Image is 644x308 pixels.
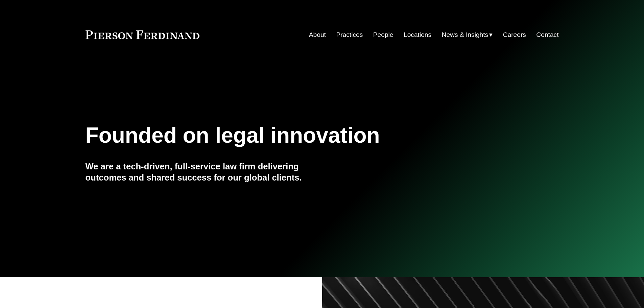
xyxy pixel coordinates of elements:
a: About [309,28,326,41]
a: folder dropdown [442,28,493,41]
span: News & Insights [442,29,488,41]
a: People [373,28,393,41]
a: Contact [536,28,558,41]
a: Practices [336,28,363,41]
h1: Founded on legal innovation [86,123,480,148]
h4: We are a tech-driven, full-service law firm delivering outcomes and shared success for our global... [86,161,322,183]
a: Careers [503,28,526,41]
a: Locations [404,28,431,41]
